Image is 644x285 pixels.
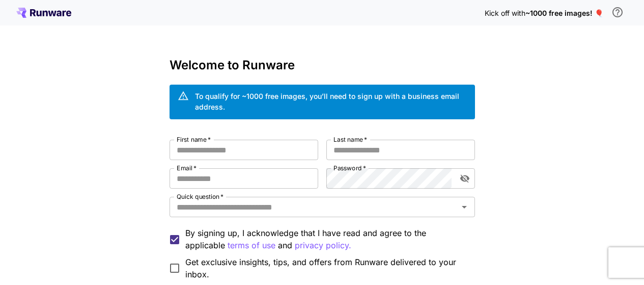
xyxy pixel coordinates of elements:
[195,91,467,112] div: To qualify for ~1000 free images, you’ll need to sign up with a business email address.
[485,9,525,17] span: Kick off with
[185,227,467,252] p: By signing up, I acknowledge that I have read and agree to the applicable and
[170,58,475,72] h3: Welcome to Runware
[228,239,275,252] button: By signing up, I acknowledge that I have read and agree to the applicable and privacy policy.
[177,164,197,172] label: Email
[607,2,628,22] button: In order to qualify for free credit, you need to sign up with a business email address and click ...
[333,135,367,144] label: Last name
[457,200,471,214] button: Open
[295,239,351,252] p: privacy policy.
[185,256,467,280] span: Get exclusive insights, tips, and offers from Runware delivered to your inbox.
[177,135,211,144] label: First name
[295,239,351,252] button: By signing up, I acknowledge that I have read and agree to the applicable terms of use and
[177,192,223,201] label: Quick question
[228,239,275,252] p: terms of use
[333,164,366,172] label: Password
[525,9,603,17] span: ~1000 free images! 🎈
[456,169,474,188] button: toggle password visibility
